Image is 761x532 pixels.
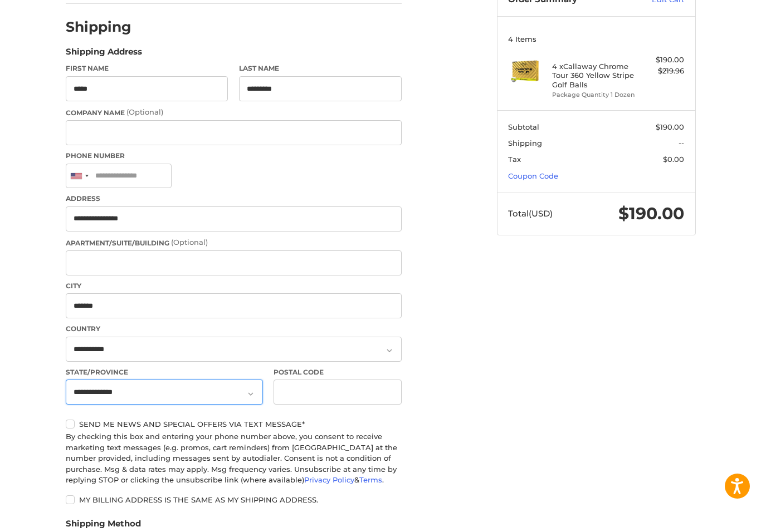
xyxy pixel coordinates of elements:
[640,66,684,77] div: $219.96
[552,90,637,100] li: Package Quantity 1 Dozen
[66,281,402,291] label: City
[66,164,92,188] div: United States: +1
[66,107,402,118] label: Company Name
[508,208,553,219] span: Total (USD)
[66,495,402,504] label: My billing address is the same as my shipping address.
[359,475,382,484] a: Terms
[508,122,539,131] span: Subtotal
[66,431,402,486] div: By checking this box and entering your phone number above, you consent to receive marketing text ...
[618,203,684,224] span: $190.00
[66,367,263,377] label: State/Province
[171,238,208,247] small: (Optional)
[239,63,402,73] label: Last Name
[66,18,131,36] h2: Shipping
[66,237,402,248] label: Apartment/Suite/Building
[66,63,228,73] label: First Name
[126,107,163,116] small: (Optional)
[679,139,684,147] span: --
[663,155,684,164] span: $0.00
[508,139,542,147] span: Shipping
[66,324,402,334] label: Country
[66,46,142,63] legend: Shipping Address
[669,502,761,532] iframe: Google Customer Reviews
[274,367,402,377] label: Postal Code
[508,171,558,180] a: Coupon Code
[656,122,684,131] span: $190.00
[66,151,402,161] label: Phone Number
[66,194,402,204] label: Address
[66,420,402,428] label: Send me news and special offers via text message*
[508,35,684,43] h3: 4 Items
[508,155,521,164] span: Tax
[552,62,637,89] h4: 4 x Callaway Chrome Tour 360 Yellow Stripe Golf Balls
[304,475,354,484] a: Privacy Policy
[640,55,684,66] div: $190.00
